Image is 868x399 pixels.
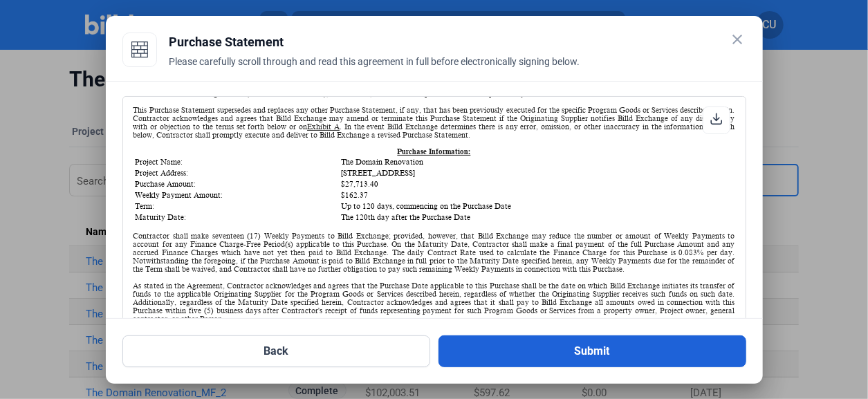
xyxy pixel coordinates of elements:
[730,31,746,48] mat-icon: close
[340,179,733,189] td: $27,713.40
[122,335,430,367] button: Back
[135,179,340,189] td: Purchase Amount:
[133,106,735,139] div: This Purchase Statement supersedes and replaces any other Purchase Statement, if any, that has be...
[340,157,733,167] td: The Domain Renovation
[340,190,733,200] td: $162.37
[135,212,340,222] td: Maturity Date:
[340,212,733,222] td: The 120th day after the Purchase Date
[169,55,746,85] div: Please carefully scroll through and read this agreement in full before electronically signing below.
[133,281,735,331] div: As stated in the Agreement, Contractor acknowledges and agrees that the Purchase Date applicable ...
[398,147,471,156] u: Purchase Information:
[340,201,733,211] td: Up to 120 days, commencing on the Purchase Date
[169,33,746,52] div: Purchase Statement
[135,168,340,178] td: Project Address:
[135,190,340,200] td: Weekly Payment Amount:
[438,335,746,367] button: Submit
[133,232,735,273] div: Contractor shall make seventeen (17) Weekly Payments to Billd Exchange; provided, however, that B...
[135,201,340,211] td: Term:
[307,122,340,131] u: Exhibit A
[340,168,733,178] td: [STREET_ADDRESS]
[135,157,340,167] td: Project Name:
